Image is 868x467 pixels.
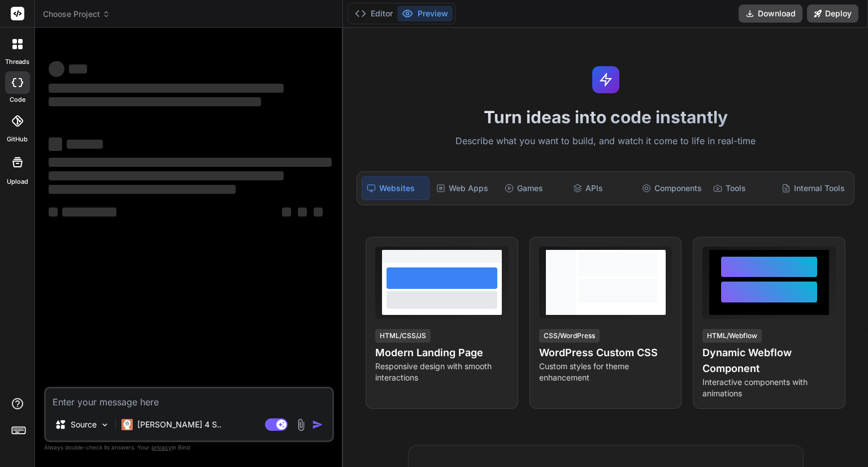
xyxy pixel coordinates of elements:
[10,95,25,105] label: code
[282,207,291,217] span: ‌
[5,57,29,67] label: threads
[500,176,566,200] div: Games
[350,107,861,127] h1: Turn ideas into code instantly
[137,419,222,430] p: [PERSON_NAME] 4 S..
[49,207,58,217] span: ‌
[350,6,397,21] button: Editor
[7,135,28,144] label: GitHub
[539,329,600,343] div: CSS/WordPress
[362,176,429,200] div: Websites
[67,140,103,149] span: ‌
[539,361,672,383] p: Custom styles for theme enhancement
[375,329,431,343] div: HTML/CSS/JS
[49,84,284,93] span: ‌
[100,420,110,430] img: Pick Models
[69,64,87,73] span: ‌
[151,444,172,451] span: privacy
[702,377,836,399] p: Interactive components with animations
[314,207,323,217] span: ‌
[397,6,453,21] button: Preview
[62,207,116,217] span: ‌
[375,345,509,361] h4: Modern Landing Page
[539,345,672,361] h4: WordPress Custom CSS
[709,176,775,200] div: Tools
[777,176,849,200] div: Internal Tools
[312,419,323,430] img: icon
[49,137,62,151] span: ‌
[7,177,28,187] label: Upload
[49,97,261,106] span: ‌
[702,329,762,343] div: HTML/Webflow
[432,176,498,200] div: Web Apps
[298,207,307,217] span: ‌
[49,171,284,180] span: ‌
[294,418,307,431] img: attachment
[49,61,64,77] span: ‌
[43,8,110,20] span: Choose Project
[350,134,861,149] p: Describe what you want to build, and watch it come to life in real-time
[637,176,706,200] div: Components
[49,158,332,167] span: ‌
[375,361,509,383] p: Responsive design with smooth interactions
[568,176,635,200] div: APIs
[807,5,858,23] button: Deploy
[121,419,133,430] img: Claude 4 Sonnet
[702,345,836,377] h4: Dynamic Webflow Component
[49,185,236,194] span: ‌
[71,419,97,430] p: Source
[44,442,334,453] p: Always double-check its answers. Your in Bind
[739,5,802,23] button: Download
